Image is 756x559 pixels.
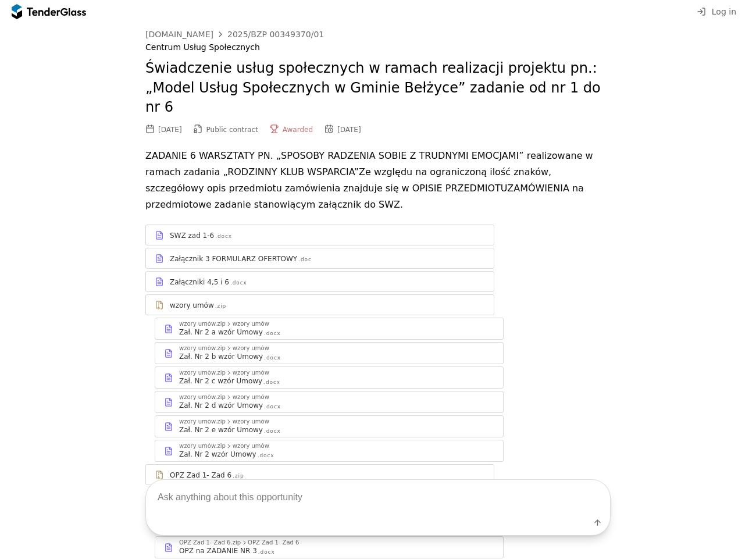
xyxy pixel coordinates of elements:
[206,126,258,134] span: Public contract
[155,318,504,340] a: wzory umów.zipwzory umówZał. Nr 2 a wzór Umowy.docx
[179,443,226,449] div: wzory umów.zip
[145,248,494,269] a: Załącznik 3 FORMULARZ OFERTOWY.doc
[283,126,313,134] span: Awarded
[215,302,226,310] div: .zip
[233,370,269,376] div: wzory umów
[155,391,504,413] a: wzory umów.zipwzory umówZał. Nr 2 d wzór Umowy.docx
[264,403,281,411] div: .docx
[170,301,214,310] div: wzory umów
[337,126,361,134] div: [DATE]
[233,394,269,400] div: wzory umów
[227,30,324,38] div: 2025/BZP 00349370/01
[145,42,611,52] div: Centrum Usług Społecznych
[179,425,263,435] div: Zał. Nr 2 e wzór Umowy
[158,126,182,134] div: [DATE]
[179,450,256,459] div: Zał. Nr 2 wzór Umowy
[712,7,736,16] span: Log in
[155,440,504,462] a: wzory umów.zipwzory umówZał. Nr 2 wzór Umowy.docx
[155,342,504,364] a: wzory umów.zipwzory umówZał. Nr 2 b wzór Umowy.docx
[179,352,263,361] div: Zał. Nr 2 b wzór Umowy
[145,30,324,39] a: [DOMAIN_NAME]2025/BZP 00349370/01
[155,415,504,437] a: wzory umów.zipwzory umówZał. Nr 2 e wzór Umowy.docx
[179,401,263,410] div: Zał. Nr 2 d wzór Umowy
[179,370,226,376] div: wzory umów.zip
[145,30,213,38] div: [DOMAIN_NAME]
[179,327,263,337] div: Zał. Nr 2 a wzór Umowy
[179,419,226,425] div: wzory umów.zip
[233,443,269,449] div: wzory umów
[693,5,740,19] button: Log in
[145,294,494,315] a: wzory umów.zip
[298,256,312,264] div: .doc
[233,419,269,425] div: wzory umów
[179,346,226,351] div: wzory umów.zip
[145,271,494,292] a: Załączniki 4,5 i 6.docx
[230,279,247,287] div: .docx
[258,452,274,460] div: .docx
[263,379,280,386] div: .docx
[179,321,226,327] div: wzory umów.zip
[145,225,494,245] a: SWZ zad 1-6.docx
[215,233,232,240] div: .docx
[145,148,611,213] p: ZADANIE 6 WARSZTATY PN. „SPOSOBY RADZENIA SOBIE Z TRUDNYMI EMOCJAMI” realizowane w ramach zadania...
[145,59,611,118] h2: Świadczenie usług społecznych w ramach realizacji projektu pn.: „Model Usług Społecznych w Gminie...
[179,376,262,386] div: Zał. Nr 2 c wzór Umowy
[264,428,281,435] div: .docx
[155,366,504,389] a: wzory umów.zipwzory umówZał. Nr 2 c wzór Umowy.docx
[233,346,269,351] div: wzory umów
[179,394,226,400] div: wzory umów.zip
[264,330,281,337] div: .docx
[233,321,269,327] div: wzory umów
[170,231,214,240] div: SWZ zad 1-6
[170,277,229,287] div: Załączniki 4,5 i 6
[170,254,297,264] div: Załącznik 3 FORMULARZ OFERTOWY
[264,354,281,362] div: .docx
